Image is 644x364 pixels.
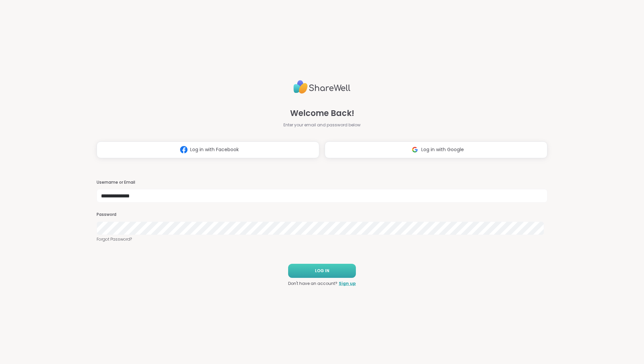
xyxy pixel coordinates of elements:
img: ShareWell Logo [293,77,351,97]
img: ShareWell Logomark [177,143,190,156]
a: Forgot Password? [97,236,547,242]
span: Don't have an account? [288,281,337,287]
a: Sign up [339,281,356,287]
img: ShareWell Logomark [409,143,421,156]
span: Log in with Facebook [190,146,239,153]
button: Log in with Facebook [97,141,319,158]
button: Log in with Google [325,141,547,158]
span: Welcome Back! [290,107,354,119]
span: LOG IN [315,268,329,274]
span: Log in with Google [421,146,464,153]
h3: Password [97,212,547,218]
span: Enter your email and password below [283,122,361,128]
button: LOG IN [288,264,356,278]
h3: Username or Email [97,180,547,185]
